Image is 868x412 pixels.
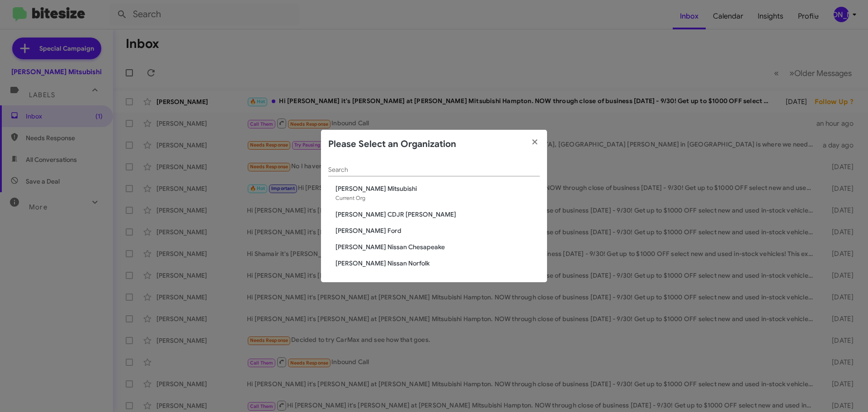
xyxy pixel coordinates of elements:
span: [PERSON_NAME] Nissan Chesapeake [335,242,540,251]
span: [PERSON_NAME] Ford [335,226,540,235]
span: [PERSON_NAME] Nissan Norfolk [335,259,540,268]
span: [PERSON_NAME] Mitsubishi [335,184,540,193]
span: Current Org [335,194,365,201]
h2: Please Select an Organization [328,137,456,152]
span: [PERSON_NAME] CDJR [PERSON_NAME] [335,210,540,219]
